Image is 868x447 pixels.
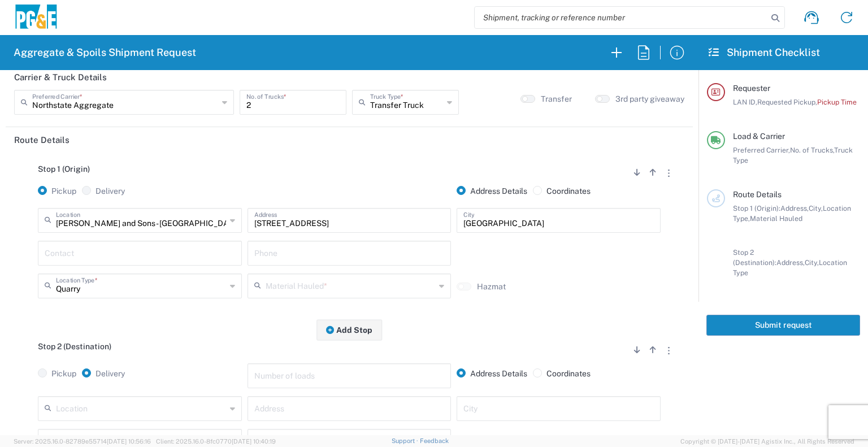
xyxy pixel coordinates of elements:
[780,204,809,212] span: Address,
[757,98,817,106] span: Requested Pickup,
[156,438,276,445] span: Client: 2025.16.0-8fc0770
[733,190,782,199] span: Route Details
[14,438,151,445] span: Server: 2025.16.0-82789e55714
[809,204,823,212] span: City,
[38,164,90,173] span: Stop 1 (Origin)
[477,281,506,292] label: Hazmat
[232,438,276,445] span: [DATE] 10:40:19
[733,146,790,154] span: Preferred Carrier,
[107,438,151,445] span: [DATE] 10:56:16
[733,98,757,106] span: LAN ID,
[680,436,854,446] span: Copyright © [DATE]-[DATE] Agistix Inc., All Rights Reserved
[420,437,449,444] a: Feedback
[541,94,572,104] label: Transfer
[706,315,860,336] button: Submit request
[733,204,780,212] span: Stop 1 (Origin):
[457,186,527,196] label: Address Details
[733,248,776,267] span: Stop 2 (Destination):
[733,84,770,93] span: Requester
[733,132,785,141] span: Load & Carrier
[475,7,767,28] input: Shipment, tracking or reference number
[38,342,111,351] span: Stop 2 (Destination)
[392,437,420,444] a: Support
[805,258,819,267] span: City,
[750,214,802,223] span: Material Hauled
[14,46,196,59] h2: Aggregate & Spoils Shipment Request
[14,5,59,31] img: pge
[817,98,857,106] span: Pickup Time
[533,368,591,379] label: Coordinates
[14,134,70,146] h2: Route Details
[14,72,107,83] h2: Carrier & Truck Details
[790,146,834,154] span: No. of Trucks,
[615,94,684,104] label: 3rd party giveaway
[533,186,591,196] label: Coordinates
[316,319,382,340] button: Add Stop
[776,258,805,267] span: Address,
[709,46,820,59] h2: Shipment Checklist
[457,368,527,379] label: Address Details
